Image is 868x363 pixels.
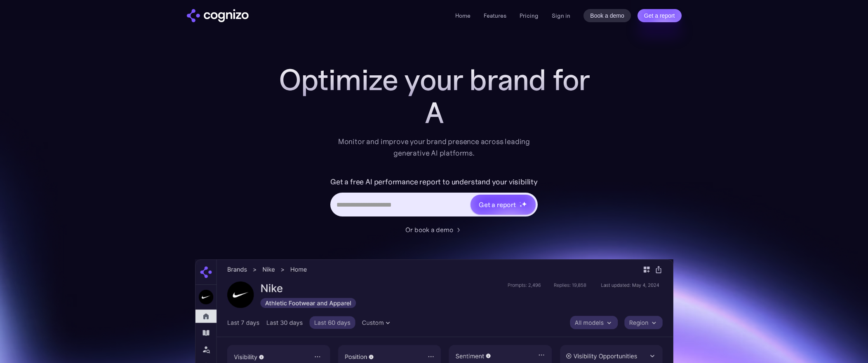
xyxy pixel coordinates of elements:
form: Hero URL Input Form [330,175,538,221]
img: star [520,205,522,207]
a: Home [455,12,470,19]
label: Get a free AI performance report to understand your visibility [330,175,538,188]
div: Or book a demo [405,225,453,235]
div: Get a report [479,200,516,209]
a: Pricing [520,12,539,19]
a: Book a demo [583,9,631,22]
img: star [522,201,527,207]
div: Monitor and improve your brand presence across leading generative AI platforms. [333,136,536,159]
a: home [187,9,249,22]
div: A [269,96,599,129]
a: Get a reportstarstarstar [470,194,536,215]
img: star [520,202,521,203]
h1: Optimize your brand for [269,63,599,96]
a: Or book a demo [405,225,463,235]
a: Features [484,12,506,19]
a: Get a report [637,9,682,22]
img: cognizo logo [187,9,249,22]
a: Sign in [552,11,570,21]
